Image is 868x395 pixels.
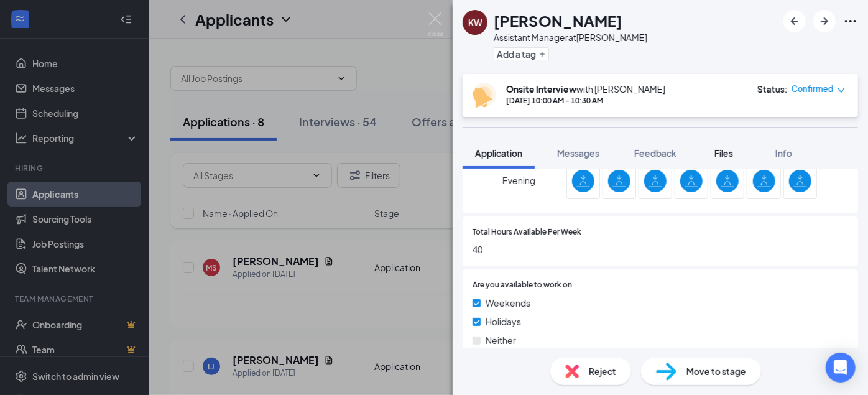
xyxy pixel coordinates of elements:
svg: Ellipses [843,14,858,29]
svg: ArrowRight [817,14,832,29]
div: [DATE] 10:00 AM - 10:30 AM [506,95,665,106]
div: Assistant Manager at [PERSON_NAME] [494,31,647,44]
span: Messages [557,147,599,159]
span: Weekends [486,296,530,310]
button: ArrowLeftNew [783,10,806,32]
span: Holidays [486,315,521,328]
span: Evening [502,169,535,192]
span: Reject [589,365,616,378]
h1: [PERSON_NAME] [494,10,622,31]
span: Application [475,147,522,159]
span: 40 [473,243,848,256]
button: PlusAdd a tag [494,47,549,60]
div: Status : [757,83,788,95]
span: Are you available to work on [473,279,572,291]
span: Files [714,147,733,159]
span: Feedback [634,147,676,159]
span: down [837,86,846,95]
span: Neither [486,333,516,347]
span: Confirmed [792,83,834,95]
svg: ArrowLeftNew [787,14,802,29]
b: Onsite Interview [506,83,576,95]
span: Move to stage [686,365,746,378]
span: Total Hours Available Per Week [473,226,581,238]
div: with [PERSON_NAME] [506,83,665,95]
svg: Plus [538,50,546,58]
div: Open Intercom Messenger [826,353,856,383]
div: KW [468,16,482,29]
span: Info [775,147,792,159]
button: ArrowRight [813,10,836,32]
